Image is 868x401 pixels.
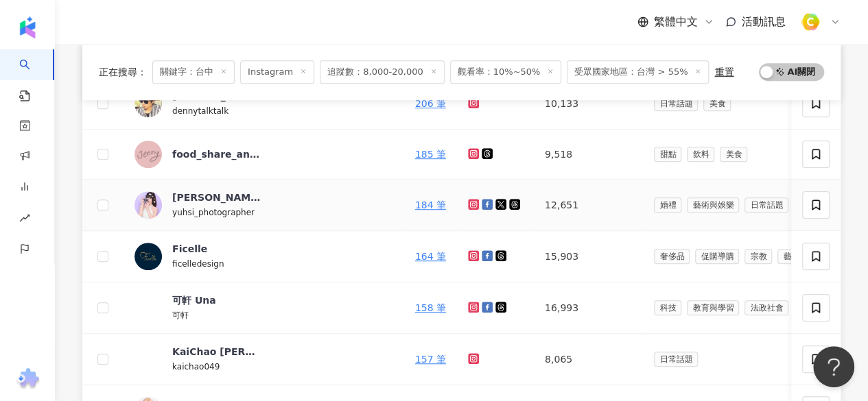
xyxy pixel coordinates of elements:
[654,14,698,29] span: 繁體中文
[134,90,162,117] img: KOL Avatar
[797,9,823,35] img: %E6%96%B9%E5%BD%A2%E7%B4%94.png
[152,60,235,84] span: 關鍵字：台中
[415,251,446,262] a: 164 筆
[134,89,393,118] a: KOL Avatar[PERSON_NAME]dennytalktalk
[134,242,393,271] a: KOL AvatarFicelleficelledesign
[534,334,643,385] td: 8,065
[567,60,709,84] span: 受眾國家地區：台灣 > 55%
[415,98,446,109] a: 206 筆
[240,60,314,84] span: Instagram
[172,362,220,372] span: kaichao049
[695,249,739,264] span: 促購導購
[172,208,255,217] span: yuhsi_photographer
[172,259,224,269] span: ficelledesign
[654,96,698,111] span: 日常話題
[172,345,261,359] div: KaiChao [PERSON_NAME]
[654,249,690,264] span: 奢侈品
[687,147,714,162] span: 飲料
[16,16,38,38] img: logo icon
[134,141,393,168] a: KOL Avatarfood_share_anywhere
[742,15,786,28] span: 活動訊息
[744,197,788,212] span: 日常話題
[720,147,747,162] span: 美食
[534,282,643,334] td: 16,993
[19,204,30,235] span: rise
[134,293,393,322] a: KOL Avatar可軒 Una可軒
[654,147,681,162] span: 甜點
[534,180,643,231] td: 12,651
[134,294,162,321] img: KOL Avatar
[450,60,562,84] span: 觀看率：10%~50%
[415,199,446,210] a: 184 筆
[534,130,643,180] td: 9,518
[172,191,261,204] div: [PERSON_NAME]
[687,197,739,212] span: 藝術與娛樂
[654,352,698,367] span: 日常話題
[134,191,393,219] a: KOL Avatar[PERSON_NAME]yuhsi_photographer
[134,191,162,219] img: KOL Avatar
[813,346,854,387] iframe: Help Scout Beacon - Open
[172,106,228,116] span: dennytalktalk
[415,302,446,313] a: 158 筆
[415,354,446,365] a: 157 筆
[654,300,681,315] span: 科技
[654,197,681,212] span: 婚禮
[744,300,788,315] span: 法政社會
[534,78,643,130] td: 10,133
[744,249,772,264] span: 宗教
[320,60,444,84] span: 追蹤數：8,000-20,000
[134,141,162,168] img: KOL Avatar
[134,243,162,270] img: KOL Avatar
[687,300,739,315] span: 教育與學習
[134,345,393,374] a: KOL AvatarKaiChao [PERSON_NAME]kaichao049
[134,345,162,373] img: KOL Avatar
[777,249,830,264] span: 藝術與娛樂
[14,368,41,390] img: chrome extension
[172,147,261,161] div: food_share_anywhere
[534,231,643,282] td: 15,903
[19,49,47,103] a: search
[703,96,731,111] span: 美食
[172,293,216,307] div: 可軒 Una
[172,242,207,256] div: Ficelle
[714,66,734,77] div: 重置
[99,66,147,77] span: 正在搜尋 ：
[172,311,189,320] span: 可軒
[415,149,446,160] a: 185 筆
